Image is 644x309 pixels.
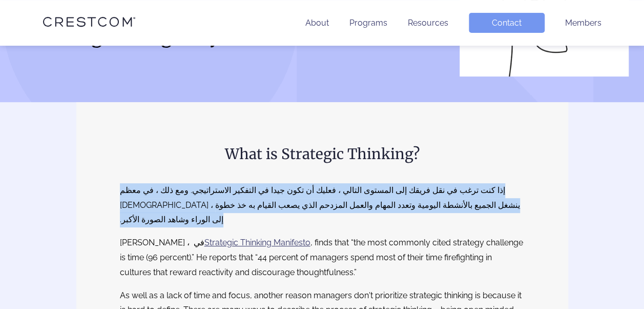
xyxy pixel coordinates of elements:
[469,13,545,33] a: Contact
[305,18,329,28] a: About
[408,18,448,28] a: Resources
[120,238,204,247] font: ‏[PERSON_NAME] ، في ‏
[120,236,525,280] p: , finds that “the most commonly cited strategy challenge is time (96 percent).” He reports that “...
[565,18,601,28] a: Members
[349,18,387,28] a: Programs
[120,183,525,227] p: ‏إذا كنت ترغب في نقل فريقك إلى المستوى التالي ، فعليك أن تكون جيدا في التفكير الاستراتيجي. ومع ذل...
[120,143,525,165] h2: What is Strategic Thinking?
[204,238,310,247] a: Strategic Thinking Manifesto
